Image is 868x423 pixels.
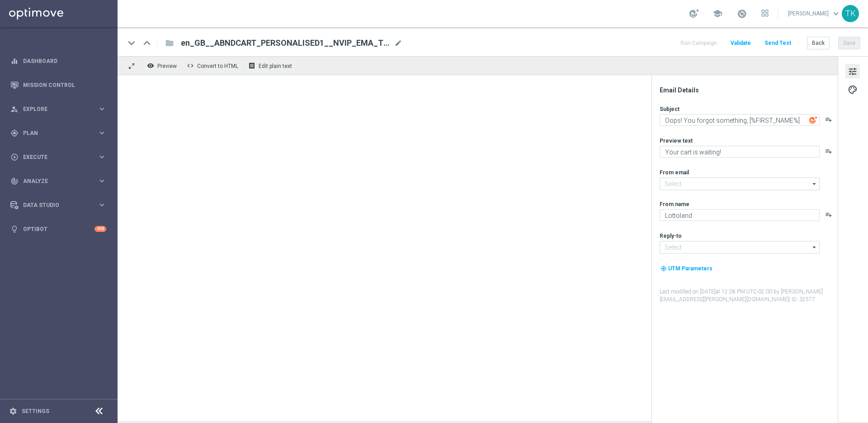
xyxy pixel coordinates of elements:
[246,60,296,72] button: receipt Edit plain text
[845,82,860,96] button: palette
[98,105,106,113] i: keyboard_arrow_right
[23,154,98,160] span: Execute
[660,201,689,208] label: From name
[10,217,106,241] div: Optibot
[10,130,107,137] button: gps_fixed Plan keyboard_arrow_right
[763,37,793,49] button: Send Test
[98,153,106,161] i: keyboard_arrow_right
[668,265,712,272] span: UTM Parameters
[23,49,106,73] a: Dashboard
[98,201,106,209] i: keyboard_arrow_right
[809,116,817,124] img: optiGenie.svg
[23,106,98,112] span: Explore
[660,86,837,94] div: Email Details
[10,58,107,65] button: equalizer Dashboard
[660,169,689,176] label: From email
[731,40,751,46] span: Validate
[807,37,830,49] button: Back
[660,106,679,113] label: Subject
[810,178,819,190] i: arrow_drop_down
[10,49,106,73] div: Dashboard
[660,288,837,303] label: Last modified on [DATE] at 12:28 PM UTC-02:00 by [PERSON_NAME][EMAIL_ADDRESS][PERSON_NAME][DOMAIN...
[98,177,106,185] i: keyboard_arrow_right
[660,137,693,144] label: Preview text
[394,39,402,47] span: mode_edit
[789,296,815,303] span: | ID: 32577
[10,177,19,185] i: track_changes
[10,82,107,89] button: Mission Control
[729,37,752,49] button: Validate
[10,201,98,209] div: Data Studio
[10,105,98,113] div: Explore
[197,63,238,69] span: Convert to HTML
[10,73,106,97] div: Mission Control
[10,129,98,137] div: Plan
[259,63,292,69] span: Edit plain text
[23,130,98,136] span: Plan
[10,153,98,161] div: Execute
[825,211,832,218] button: playlist_add
[145,60,181,72] button: remove_red_eye Preview
[10,105,19,113] i: person_search
[10,153,19,161] i: play_circle_outline
[157,63,177,69] span: Preview
[10,226,107,233] button: lightbulb Optibot +10
[825,116,832,123] button: playlist_add
[848,66,858,77] span: tune
[181,38,391,48] span: en_GB__ABNDCART_PERSONALISED1__NVIP_EMA_T&T_LT
[10,177,98,185] div: Analyze
[10,129,19,137] i: gps_fixed
[831,9,841,19] span: keyboard_arrow_down
[147,62,154,69] i: remove_red_eye
[842,5,859,22] div: TK
[22,409,49,414] a: Settings
[187,62,194,69] span: code
[660,264,713,274] button: my_location UTM Parameters
[23,202,98,208] span: Data Studio
[98,129,106,137] i: keyboard_arrow_right
[712,9,722,19] span: school
[660,265,667,272] i: my_location
[845,64,860,78] button: tune
[23,178,98,184] span: Analyze
[184,60,242,72] button: code Convert to HTML
[848,84,858,96] span: palette
[10,178,107,185] button: track_changes Analyze keyboard_arrow_right
[94,226,106,232] div: +10
[10,202,107,209] button: Data Studio keyboard_arrow_right
[23,73,106,97] a: Mission Control
[9,407,17,415] i: settings
[10,106,107,113] button: person_search Explore keyboard_arrow_right
[810,241,819,253] i: arrow_drop_down
[838,37,860,49] button: Save
[10,225,19,233] i: lightbulb
[248,62,255,69] i: receipt
[660,178,820,190] input: Select
[660,241,820,254] input: Select
[23,217,94,241] a: Optibot
[10,57,19,65] i: equalizer
[825,148,832,155] button: playlist_add
[787,7,842,20] a: [PERSON_NAME]keyboard_arrow_down
[10,154,107,161] button: play_circle_outline Execute keyboard_arrow_right
[660,232,682,240] label: Reply-to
